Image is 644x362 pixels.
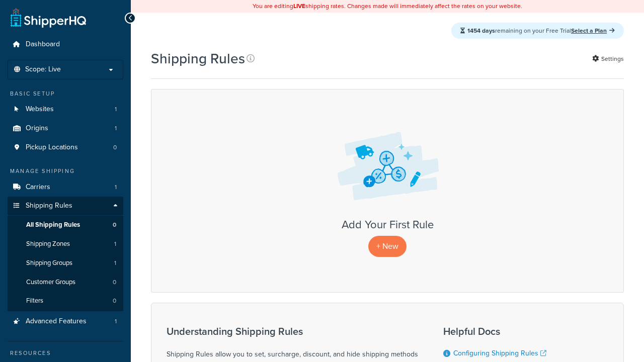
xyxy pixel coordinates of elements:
[8,119,123,138] li: Origins
[115,183,117,192] span: 1
[26,124,48,133] span: Origins
[293,2,305,11] b: LIVE
[8,119,123,138] a: Origins 1
[8,254,123,273] a: Shipping Groups 1
[113,297,116,305] span: 0
[115,124,117,133] span: 1
[162,219,613,231] h3: Add Your First Rule
[115,105,117,114] span: 1
[8,273,123,292] li: Customer Groups
[453,348,546,358] a: Configuring Shipping Rules
[8,138,123,157] a: Pickup Locations 0
[26,105,54,114] span: Websites
[26,317,87,326] span: Advanced Features
[26,40,60,49] span: Dashboard
[571,26,615,35] a: Select a Plan
[8,235,123,253] li: Shipping Zones
[8,312,123,331] li: Advanced Features
[151,49,245,68] h1: Shipping Rules
[26,202,72,210] span: Shipping Rules
[114,240,116,248] span: 1
[26,278,75,287] span: Customer Groups
[8,178,123,197] li: Carriers
[26,183,50,192] span: Carriers
[592,52,624,66] a: Settings
[368,236,407,256] p: + New
[467,26,495,35] strong: 1454 days
[113,221,116,229] span: 0
[8,167,123,175] div: Manage Shipping
[8,254,123,273] li: Shipping Groups
[8,100,123,119] a: Websites 1
[8,35,123,54] a: Dashboard
[167,326,418,337] h3: Understanding Shipping Rules
[8,312,123,331] a: Advanced Features 1
[8,89,123,98] div: Basic Setup
[11,8,86,28] a: ShipperHQ Home
[26,221,80,229] span: All Shipping Rules
[8,178,123,197] a: Carriers 1
[451,23,624,39] div: remaining on your Free Trial
[8,197,123,311] li: Shipping Rules
[113,143,117,152] span: 0
[8,235,123,253] a: Shipping Zones 1
[8,349,123,357] div: Resources
[113,278,116,287] span: 0
[115,317,117,326] span: 1
[114,259,116,267] span: 1
[8,216,123,234] li: All Shipping Rules
[8,292,123,310] li: Filters
[26,143,78,152] span: Pickup Locations
[443,326,608,337] h3: Helpful Docs
[8,273,123,292] a: Customer Groups 0
[8,216,123,234] a: All Shipping Rules 0
[26,297,43,305] span: Filters
[8,292,123,310] a: Filters 0
[26,259,72,267] span: Shipping Groups
[8,197,123,215] a: Shipping Rules
[25,65,61,74] span: Scope: Live
[8,138,123,157] li: Pickup Locations
[8,100,123,119] li: Websites
[26,240,70,248] span: Shipping Zones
